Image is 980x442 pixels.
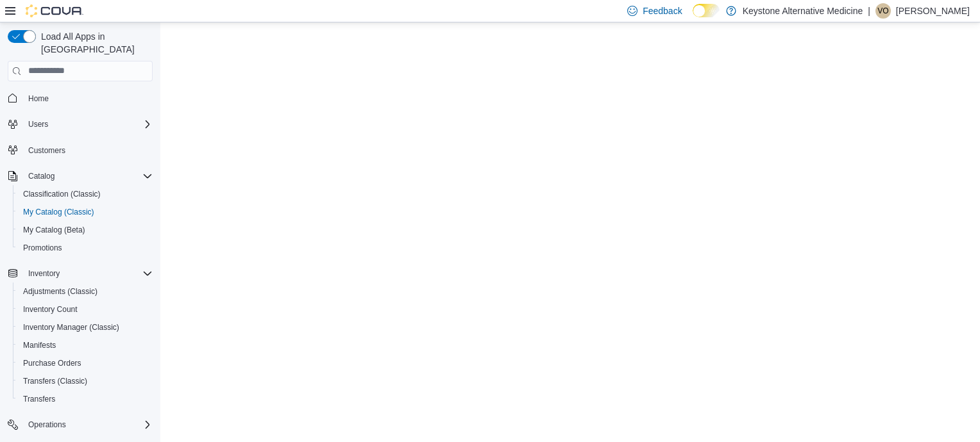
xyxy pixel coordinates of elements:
[13,372,158,390] button: Transfers (Classic)
[23,304,78,315] span: Inventory Count
[18,373,92,389] a: Transfers (Classic)
[23,322,119,332] span: Inventory Manager (Classic)
[23,286,97,297] span: Adjustments (Classic)
[23,143,71,158] a: Customers
[28,420,66,430] span: Operations
[18,284,103,299] a: Adjustments (Classic)
[18,391,153,407] span: Transfers
[18,320,124,335] a: Inventory Manager (Classic)
[13,185,158,203] button: Classification (Classic)
[3,115,158,133] button: Users
[23,358,81,368] span: Purchase Orders
[23,376,87,386] span: Transfers (Classic)
[18,356,87,371] a: Purchase Orders
[13,390,158,408] button: Transfers
[26,4,83,17] img: Cova
[3,167,158,185] button: Catalog
[13,221,158,239] button: My Catalog (Beta)
[18,373,153,389] span: Transfers (Classic)
[23,168,153,184] span: Catalog
[28,268,60,279] span: Inventory
[18,222,153,238] span: My Catalog (Beta)
[18,338,61,353] a: Manifests
[18,320,153,335] span: Inventory Manager (Classic)
[18,204,153,220] span: My Catalog (Classic)
[13,203,158,221] button: My Catalog (Classic)
[23,417,71,432] button: Operations
[3,416,158,434] button: Operations
[23,90,153,106] span: Home
[28,119,48,129] span: Users
[875,3,891,19] div: Victoria Ortiz
[13,318,158,336] button: Inventory Manager (Classic)
[18,222,90,238] a: My Catalog (Beta)
[18,391,60,407] a: Transfers
[18,284,153,299] span: Adjustments (Classic)
[18,204,99,220] a: My Catalog (Classic)
[23,117,53,132] button: Users
[23,417,153,432] span: Operations
[18,356,153,371] span: Purchase Orders
[23,266,153,281] span: Inventory
[23,91,54,106] a: Home
[13,282,158,300] button: Adjustments (Classic)
[23,394,55,404] span: Transfers
[896,3,970,19] p: [PERSON_NAME]
[36,30,153,56] span: Load All Apps in [GEOGRAPHIC_DATA]
[877,3,888,19] span: VO
[643,4,682,17] span: Feedback
[28,94,49,104] span: Home
[23,340,56,350] span: Manifests
[23,117,153,132] span: Users
[23,243,62,253] span: Promotions
[23,207,94,217] span: My Catalog (Classic)
[18,302,83,317] a: Inventory Count
[3,265,158,282] button: Inventory
[23,266,65,281] button: Inventory
[18,186,153,202] span: Classification (Classic)
[18,302,153,317] span: Inventory Count
[13,354,158,372] button: Purchase Orders
[18,240,153,256] span: Promotions
[13,239,158,257] button: Promotions
[693,4,720,17] input: Dark Mode
[3,89,158,108] button: Home
[693,17,693,18] span: Dark Mode
[13,300,158,318] button: Inventory Count
[18,186,106,202] a: Classification (Classic)
[13,336,158,354] button: Manifests
[3,141,158,160] button: Customers
[743,3,863,19] p: Keystone Alternative Medicine
[868,3,870,19] p: |
[18,338,153,353] span: Manifests
[23,225,85,235] span: My Catalog (Beta)
[28,171,55,181] span: Catalog
[23,168,60,184] button: Catalog
[18,240,67,256] a: Promotions
[23,142,153,158] span: Customers
[28,145,65,156] span: Customers
[23,189,101,199] span: Classification (Classic)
